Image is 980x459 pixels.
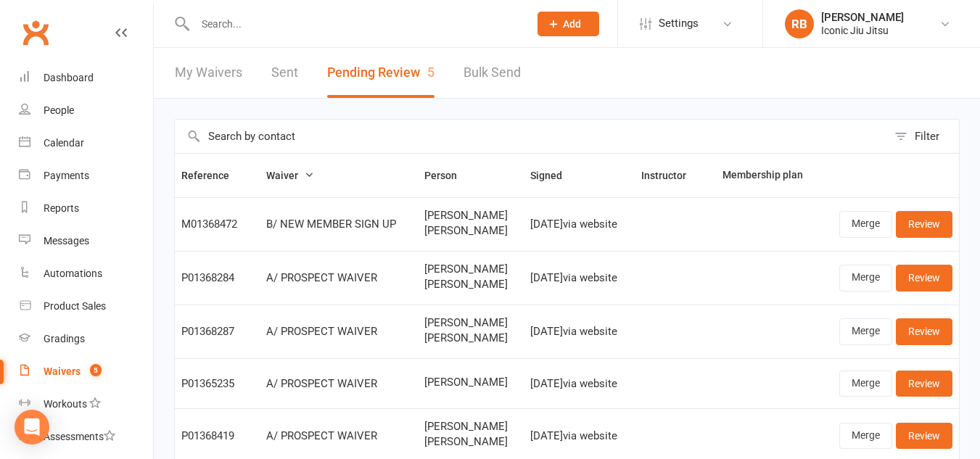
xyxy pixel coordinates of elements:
[464,48,521,98] a: Bulk Send
[44,170,89,181] div: Payments
[266,326,411,338] div: A/ PROSPECT WAIVER
[44,365,81,377] div: Waivers
[424,263,518,276] span: [PERSON_NAME]
[327,48,435,98] button: Pending Review5
[427,65,435,80] span: 5
[19,192,153,225] a: Reports
[181,272,253,284] div: P01368284
[19,127,153,160] a: Calendar
[424,278,518,291] span: [PERSON_NAME]
[896,371,952,397] a: Review
[271,48,298,98] a: Sent
[821,24,904,37] div: Iconic Jiu Jitsu
[530,167,578,184] button: Signed
[424,167,473,184] button: Person
[896,211,952,237] a: Review
[44,268,102,279] div: Automations
[44,202,79,214] div: Reports
[19,94,153,127] a: People
[175,120,887,153] input: Search by contact
[785,9,814,38] div: RB
[181,170,245,181] span: Reference
[887,120,959,153] button: Filter
[44,300,106,312] div: Product Sales
[44,333,85,344] div: Gradings
[15,410,49,444] div: Open Intercom Messenger
[19,388,153,421] a: Workouts
[896,423,952,449] a: Review
[266,272,411,284] div: A/ PROSPECT WAIVER
[839,211,892,237] a: Merge
[424,170,473,181] span: Person
[266,167,314,184] button: Waiver
[19,421,153,453] a: Assessments
[266,218,411,231] div: B/ NEW MEMBER SIGN UP
[530,272,627,284] div: [DATE] via website
[641,167,702,184] button: Instructor
[424,376,518,389] span: [PERSON_NAME]
[530,326,627,338] div: [DATE] via website
[19,290,153,323] a: Product Sales
[19,323,153,355] a: Gradings
[266,430,411,442] div: A/ PROSPECT WAIVER
[19,355,153,388] a: Waivers 5
[19,257,153,290] a: Automations
[530,170,578,181] span: Signed
[530,430,627,442] div: [DATE] via website
[716,154,819,197] th: Membership plan
[530,218,627,231] div: [DATE] via website
[175,48,242,98] a: My Waivers
[44,398,87,410] div: Workouts
[915,128,939,145] div: Filter
[538,12,599,36] button: Add
[839,318,892,344] a: Merge
[424,421,518,433] span: [PERSON_NAME]
[839,371,892,397] a: Merge
[424,317,518,329] span: [PERSON_NAME]
[659,7,699,40] span: Settings
[44,431,115,442] div: Assessments
[563,18,581,30] span: Add
[641,170,702,181] span: Instructor
[19,225,153,257] a: Messages
[839,265,892,291] a: Merge
[44,72,94,83] div: Dashboard
[424,210,518,222] span: [PERSON_NAME]
[17,15,54,51] a: Clubworx
[181,326,253,338] div: P01368287
[896,318,952,344] a: Review
[19,62,153,94] a: Dashboard
[181,167,245,184] button: Reference
[896,265,952,291] a: Review
[424,225,518,237] span: [PERSON_NAME]
[839,423,892,449] a: Merge
[181,378,253,390] div: P01365235
[44,137,84,149] div: Calendar
[424,332,518,344] span: [PERSON_NAME]
[181,430,253,442] div: P01368419
[181,218,253,231] div: M01368472
[191,14,519,34] input: Search...
[44,235,89,247] div: Messages
[821,11,904,24] div: [PERSON_NAME]
[44,104,74,116] div: People
[266,378,411,390] div: A/ PROSPECT WAIVER
[266,170,314,181] span: Waiver
[19,160,153,192] a: Payments
[90,364,102,376] span: 5
[424,436,518,448] span: [PERSON_NAME]
[530,378,627,390] div: [DATE] via website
